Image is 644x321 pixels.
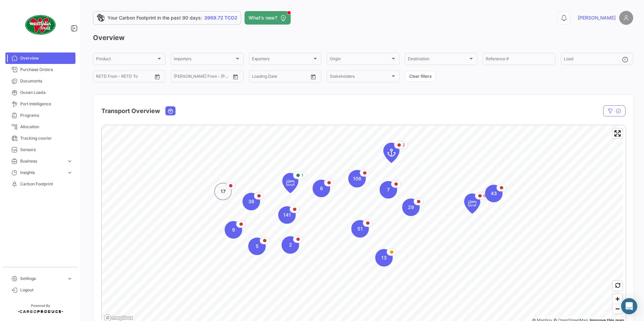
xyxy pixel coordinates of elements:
[351,220,369,238] div: Map marker
[289,242,292,248] span: 2
[243,193,260,210] div: Map marker
[402,199,420,216] div: Map marker
[5,75,75,87] a: Documents
[375,249,393,266] div: Map marker
[330,58,390,62] span: Origin
[67,170,73,176] span: expand_more
[330,75,390,80] span: Stakeholders
[174,75,183,80] input: From
[225,221,242,239] div: Map marker
[152,72,162,82] button: Open calendar
[204,14,237,21] span: 3969.72 TCO2
[308,72,318,82] button: Open calendar
[464,193,480,214] div: Map marker
[20,170,64,176] span: Insights
[405,71,436,82] button: Clear filters
[357,225,363,232] span: 51
[621,298,637,314] div: Abrir Intercom Messenger
[232,226,235,233] span: 9
[230,72,240,82] button: Open calendar
[101,106,160,116] h4: Transport Overview
[5,52,75,64] a: Overview
[20,55,73,61] span: Overview
[166,107,175,115] button: Ocean
[20,135,73,141] span: Tracking courier
[67,158,73,164] span: expand_more
[5,64,75,75] a: Purchase Orders
[20,287,73,293] span: Logout
[266,75,293,80] input: To
[174,58,234,62] span: Importers
[380,181,397,199] div: Map marker
[383,143,399,163] div: Map marker
[408,204,414,211] span: 29
[5,110,75,121] a: Programs
[402,142,405,148] span: 2
[381,254,387,261] span: 13
[613,304,622,314] button: Zoom out
[20,90,73,96] span: Ocean Loads
[67,276,73,282] span: expand_more
[20,158,64,164] span: Business
[20,124,73,130] span: Allocation
[578,14,616,21] span: [PERSON_NAME]
[93,33,633,42] h3: Overview
[96,58,156,62] span: Product
[619,11,633,25] img: placeholder-user.png
[252,75,261,80] input: From
[613,294,622,304] button: Zoom in
[283,212,291,218] span: 141
[221,188,226,195] span: 17
[485,185,503,202] div: Map marker
[483,193,486,199] span: 6
[256,243,259,250] span: 5
[320,185,323,192] span: 6
[96,75,105,80] input: From
[387,186,390,193] span: 7
[613,129,622,138] button: Enter fullscreen
[245,11,291,25] button: What's new?
[408,58,468,62] span: Destination
[248,198,254,205] span: 38
[20,276,64,282] span: Settings
[24,8,57,42] img: client-50.png
[252,58,312,62] span: Exporters
[20,112,73,118] span: Programs
[282,236,299,254] div: Map marker
[5,87,75,98] a: Ocean Loads
[5,121,75,133] a: Allocation
[491,190,497,197] span: 43
[20,78,73,84] span: Documents
[5,133,75,144] a: Tracking courier
[249,14,277,21] span: What's new?
[282,173,298,193] div: Map marker
[5,98,75,110] a: Port Intelligence
[20,147,73,153] span: Sensors
[248,238,266,255] div: Map marker
[188,75,215,80] input: To
[5,178,75,190] a: Carbon Footprint
[93,11,241,25] a: Your Carbon Footprint in the past 90 days:3969.72 TCO2
[20,181,73,187] span: Carbon Footprint
[214,183,232,200] div: Map marker
[20,67,73,73] span: Purchase Orders
[110,75,137,80] input: To
[107,14,202,21] span: Your Carbon Footprint in the past 90 days:
[348,170,366,187] div: Map marker
[301,172,303,178] span: 1
[353,175,361,182] span: 106
[20,101,73,107] span: Port Intelligence
[5,144,75,155] a: Sensors
[278,206,296,224] div: Map marker
[313,180,330,197] div: Map marker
